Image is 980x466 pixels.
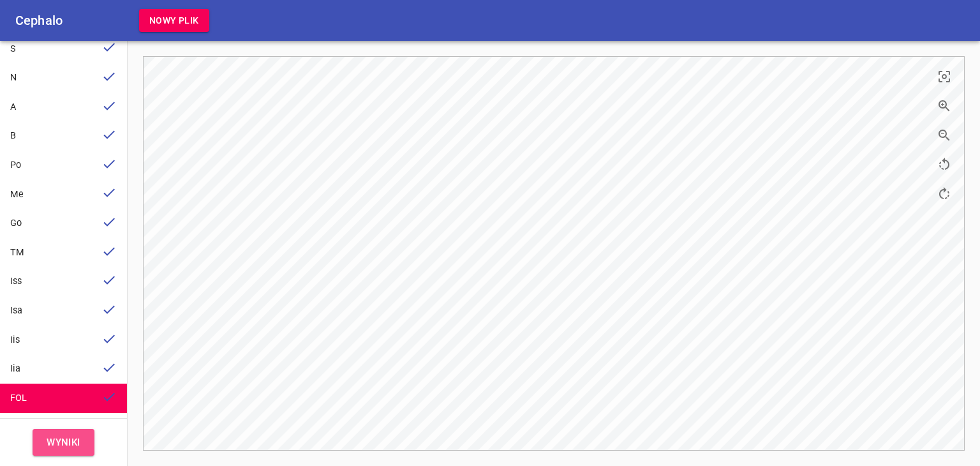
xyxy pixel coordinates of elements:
[10,160,21,170] span: Po
[10,101,16,112] span: A
[10,43,16,54] span: S
[10,189,24,200] span: Me
[10,218,22,229] span: Go
[33,429,94,456] button: Wyniki
[10,334,20,345] span: Iis
[149,13,199,29] span: Nowy plik
[10,276,22,287] span: Iss
[47,434,80,451] span: Wyniki
[10,305,22,316] span: Isa
[10,72,17,83] span: N
[10,363,20,374] span: Iia
[10,393,27,403] span: FOL
[10,247,24,258] span: TM
[139,9,209,33] button: Nowy plik
[10,130,16,141] span: B
[15,10,63,31] h6: Cephalo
